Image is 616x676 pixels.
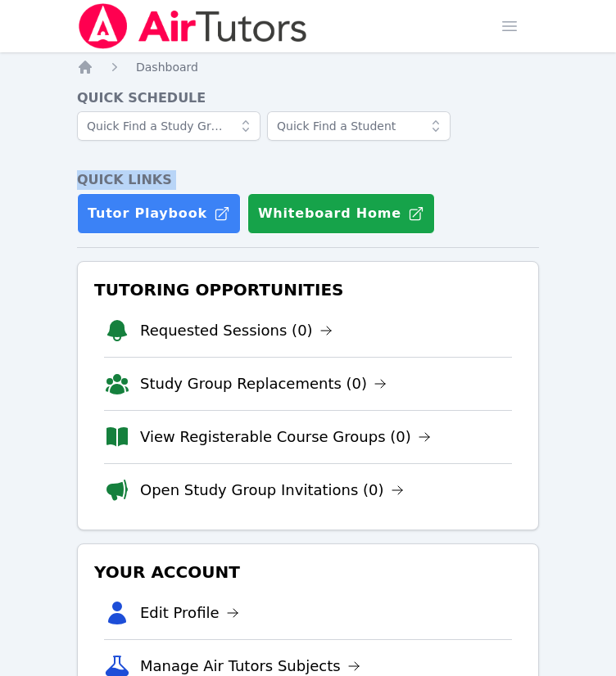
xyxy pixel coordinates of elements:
span: Dashboard [136,61,198,74]
a: View Registerable Course Groups (0) [140,426,431,448]
h3: Tutoring Opportunities [91,275,525,304]
input: Quick Find a Study Group [77,111,260,141]
input: Quick Find a Student [267,111,451,141]
a: Dashboard [136,59,198,75]
h4: Quick Schedule [77,88,539,108]
button: Whiteboard Home [247,193,435,234]
a: Tutor Playbook [77,193,241,234]
nav: Breadcrumb [77,59,539,75]
h4: Quick Links [77,170,539,190]
a: Requested Sessions (0) [140,319,333,342]
a: Open Study Group Invitations (0) [140,479,404,502]
h3: Your Account [91,557,525,587]
a: Edit Profile [140,602,239,624]
img: Air Tutors [77,3,309,49]
a: Study Group Replacements (0) [140,372,387,395]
